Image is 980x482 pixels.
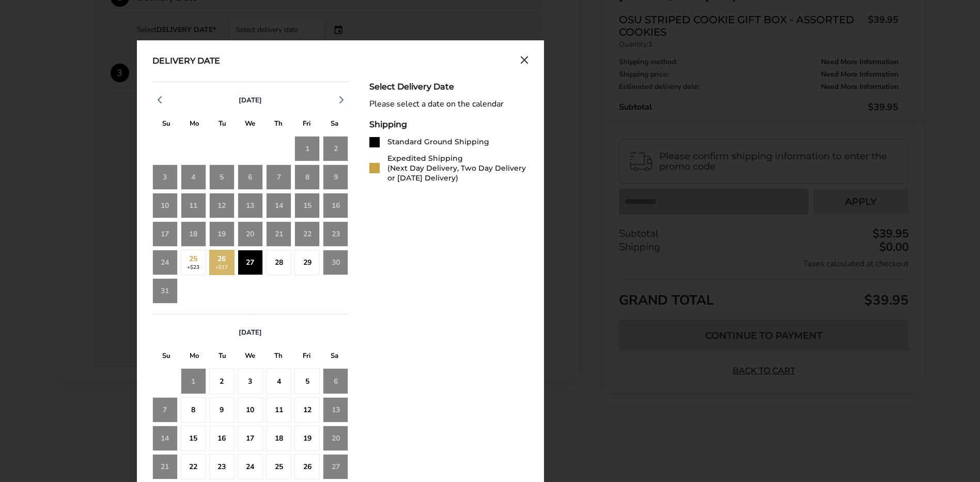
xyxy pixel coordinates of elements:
[180,117,208,133] div: M
[369,99,528,109] div: Please select a date on the calendar
[152,117,180,133] div: S
[239,96,262,105] span: [DATE]
[239,328,262,337] span: [DATE]
[265,117,292,133] div: T
[292,349,320,365] div: F
[292,117,320,133] div: F
[180,349,208,365] div: M
[235,328,266,337] button: [DATE]
[236,117,264,133] div: W
[208,117,236,133] div: T
[235,96,266,105] button: [DATE]
[387,154,528,183] div: Expedited Shipping (Next Day Delivery, Two Day Delivery or [DATE] Delivery)
[369,82,528,92] div: Select Delivery Date
[236,349,264,365] div: W
[369,119,528,129] div: Shipping
[520,56,528,67] button: Close calendar
[152,349,180,365] div: S
[320,117,348,133] div: S
[265,349,292,365] div: T
[387,137,489,147] div: Standard Ground Shipping
[152,56,220,67] div: Delivery Date
[208,349,236,365] div: T
[320,349,348,365] div: S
